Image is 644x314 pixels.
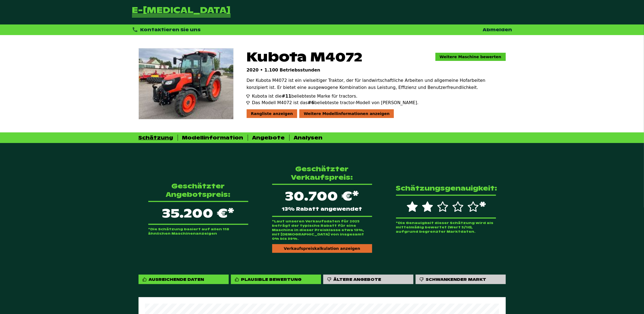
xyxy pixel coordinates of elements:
div: Analysen [294,135,323,141]
p: Der Kubota M4072 ist ein vielseitiger Traktor, der für landwirtschaftliche Arbeiten und allgemein... [247,77,506,91]
span: Kontaktieren Sie uns [140,27,201,33]
div: Kontaktieren Sie uns [132,27,201,33]
div: Modellinformation [182,135,243,141]
span: Das Modell M4072 ist das beliebteste tractor-Modell von [PERSON_NAME]. [252,100,419,106]
a: Zurück zur Startseite [132,7,231,18]
p: Schätzungsgenauigkeit: [396,184,496,192]
img: Kubota M4072 [139,48,233,119]
div: Ältere Angebote [334,277,381,282]
div: Ältere Angebote [323,275,413,284]
div: Schwankender Markt [416,275,506,284]
div: Weitere Modellinformationen anzeigen [299,109,394,118]
div: Plausible Bewertung [231,275,321,284]
span: #6 [308,100,315,105]
span: Kubota ist die beliebteste Marke für tractors. [252,93,358,100]
p: 2020 • 1.100 Betriebsstunden [247,67,506,73]
p: Geschätzter Verkaufspreis: [272,165,372,182]
p: *Laut unseren Verkaufsdaten für 2025 beträgt der typische Rabatt für eine Maschine in dieser Prei... [272,219,372,241]
p: Geschätzter Angebotspreis: [148,182,248,199]
div: Ausreichende Daten [149,277,204,282]
p: *Die Genauigkeit dieser Schätzung wird als mittelmäßig bewertet (Wert 5/10), aufgrund begrenzter ... [396,221,496,234]
span: #11 [282,94,291,99]
div: Verkaufspreiskalkulation anzeigen [272,244,372,253]
div: Schwankender Markt [426,277,486,282]
span: 13% Rabatt angewendet [282,207,362,212]
div: Rangliste anzeigen [247,109,297,118]
span: Kubota M4072 [247,48,363,65]
p: 35.200 €* [148,201,248,225]
div: Ausreichende Daten [139,275,229,284]
a: Weitere Maschine bewerten [435,53,506,61]
div: Angebote [252,135,285,141]
div: Schätzung [139,135,173,141]
div: 30.700 €* [272,184,372,217]
div: Plausible Bewertung [241,277,302,282]
p: *Die Schätzung basiert auf allen 118 ähnlichen Maschinenanzeigen [148,227,248,236]
a: Abmelden [483,27,512,33]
